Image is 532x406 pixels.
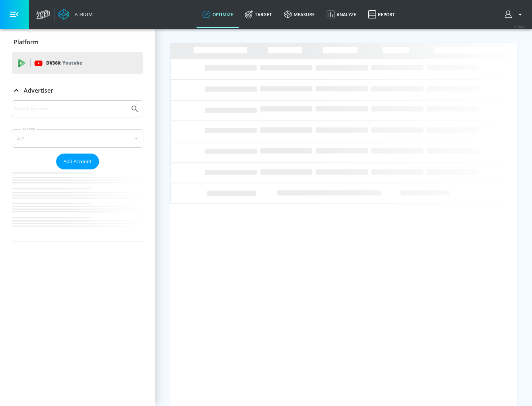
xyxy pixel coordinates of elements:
[64,157,92,166] span: Add Account
[12,100,143,241] div: Advertiser
[514,24,525,28] span: v 4.22.2
[12,80,143,101] div: Advertiser
[12,169,143,241] nav: list of Advertiser
[197,1,239,28] a: optimize
[239,1,278,28] a: Target
[12,32,143,52] div: Platform
[14,38,38,46] p: Platform
[15,104,127,114] input: Search by name
[12,52,143,74] div: DV360: Youtube
[46,59,82,67] p: DV360:
[62,59,82,67] p: Youtube
[321,1,362,28] a: Analyze
[21,127,37,131] label: Sort By
[362,1,401,28] a: Report
[24,86,53,94] p: Advertiser
[56,154,99,169] button: Add Account
[58,9,93,20] a: Atrium
[72,11,93,18] div: Atrium
[278,1,321,28] a: measure
[12,129,143,148] div: A-Z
